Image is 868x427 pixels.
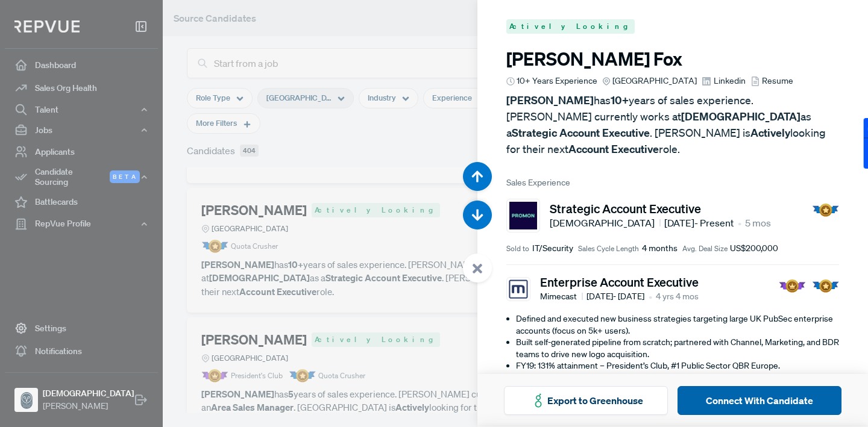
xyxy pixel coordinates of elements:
p: has years of sales experience. [PERSON_NAME] currently works at as a . [PERSON_NAME] is looking f... [506,92,839,157]
strong: [PERSON_NAME] [506,93,594,107]
span: IT/Security [532,242,573,255]
li: Built self-generated pipeline from scratch; partnered with Channel, Marketing, and BDR teams to d... [516,337,839,360]
span: Avg. Deal Size [682,243,728,254]
span: Linkedin [714,75,746,87]
strong: Actively [750,126,790,140]
img: President Badge [779,279,806,293]
strong: 10+ [611,93,629,107]
h3: [PERSON_NAME] Fox [506,48,839,70]
span: 4 months [642,242,678,255]
strong: [DEMOGRAPHIC_DATA] [681,110,800,123]
span: [GEOGRAPHIC_DATA] [612,75,697,87]
article: • [649,289,652,304]
h5: Enterprise Account Executive [540,275,699,289]
span: 5 mos [745,216,771,230]
span: [DATE] - Present [664,216,734,230]
img: Promon [509,202,537,229]
li: FY19: 131% attainment – President’s Club, #1 Public Sector QBR Europe. [516,360,839,372]
span: 4 yrs 4 mos [656,290,699,303]
span: Actively Looking [506,19,635,34]
button: Connect With Candidate [678,386,841,415]
li: Defined and executed new business strategies targeting large UK PubSec enterprise accounts (focus... [516,313,839,337]
a: Linkedin [702,75,745,87]
button: Export to Greenhouse [504,386,668,415]
span: US$200,000 [730,242,778,255]
li: FY20: 102% attainment – #1 Public Sector QBR Europe. [516,372,839,384]
img: Quota Badge [812,279,839,293]
a: Resume [750,75,793,87]
span: 10+ Years Experience [517,75,597,87]
span: Mimecast [540,290,583,303]
strong: Account Executive [568,142,659,156]
span: Sales Experience [506,176,839,189]
img: Quota Badge [812,204,839,217]
img: Mimecast [508,279,528,299]
strong: Strategic Account Executive [512,126,650,140]
span: Sales Cycle Length [578,243,639,254]
span: [DATE] - [DATE] [587,290,644,303]
span: Sold to [506,243,529,254]
span: Resume [762,75,793,87]
h5: Strategic Account Executive [550,201,771,216]
span: [DEMOGRAPHIC_DATA] [550,216,661,230]
article: • [738,216,741,230]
